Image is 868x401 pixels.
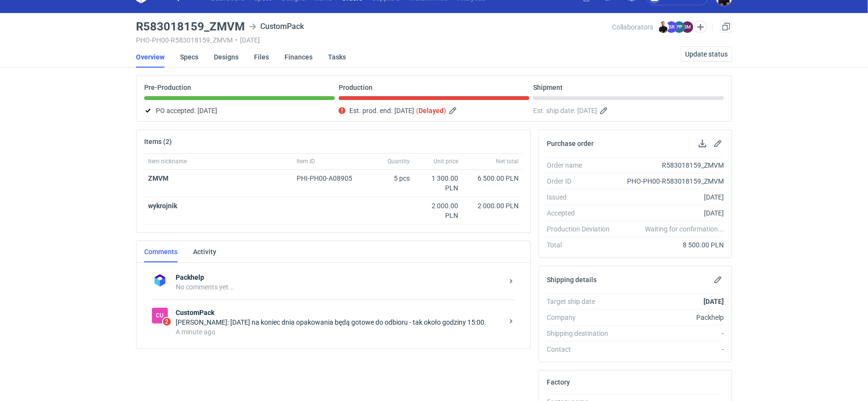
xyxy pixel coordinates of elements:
[685,51,728,57] span: Update status
[547,276,597,284] h2: Shipping details
[533,84,563,91] p: Shipment
[418,173,458,193] div: 1 300.00 PLN
[617,313,724,322] div: Packhelp
[235,36,238,44] span: •
[176,327,503,337] div: A minute ago
[547,160,617,170] div: Order name
[176,272,503,282] strong: Packhelp
[419,107,444,115] strong: Delayed
[547,176,617,186] div: Order ID
[533,105,724,116] div: Est. ship date:
[547,192,617,202] div: Issued
[136,46,165,68] a: Overview
[682,21,693,33] figcaption: SM
[547,208,617,218] div: Accepted
[163,318,171,326] span: 2
[394,105,414,116] span: [DATE]
[176,317,503,327] div: [PERSON_NAME]: [DATE] na koniec dnia opakowania będą gotowe do odbioru - tak około godziny 15:00.
[297,158,315,165] span: Item ID
[666,21,677,33] figcaption: GR
[197,105,217,116] span: [DATE]
[388,158,410,165] span: Quantity
[617,176,724,186] div: PHO-PH00-R583018159_ZMVM
[577,105,597,116] span: [DATE]
[365,170,414,197] div: 5 pcs
[152,272,168,288] img: Packhelp
[148,158,187,165] span: Item nickname
[249,21,304,32] div: CustomPack
[599,105,611,116] button: Edit estimated shipping date
[681,46,732,62] button: Update status
[136,36,613,44] div: PHO-PH00-R583018159_ZMVM [DATE]
[547,378,570,386] h2: Factory
[284,46,313,68] a: Finances
[214,46,239,68] a: Designs
[180,46,198,68] a: Specs
[297,173,361,183] div: PHI-PH00-A08905
[144,105,335,116] div: PO accepted:
[712,138,724,149] button: Edit purchase order
[645,224,724,234] em: Waiting for confirmation...
[176,282,503,292] div: No comments yet...
[658,21,669,33] img: Tomasz Kubiak
[444,107,446,115] em: )
[144,241,178,262] a: Comments
[416,107,419,115] em: (
[617,240,724,250] div: 8 500.00 PLN
[720,21,732,32] a: Duplicate
[617,344,724,354] div: -
[152,308,168,324] figcaption: Cu
[144,138,172,145] h2: Items (2)
[613,23,654,31] span: Collaborators
[673,21,685,33] figcaption: PP
[547,297,617,306] div: Target ship date
[193,241,216,262] a: Activity
[694,21,707,33] button: Edit collaborators
[703,298,724,305] strong: [DATE]
[697,138,708,149] button: Download PO
[547,313,617,322] div: Company
[617,329,724,338] div: -
[547,140,594,147] h2: Purchase order
[448,105,460,116] button: Edit estimated production end date
[466,201,519,211] div: 2 000.00 PLN
[152,308,168,324] div: CustomPack
[328,46,346,68] a: Tasks
[496,158,519,165] span: Net total
[466,173,519,183] div: 6 500.00 PLN
[617,192,724,202] div: [DATE]
[617,160,724,170] div: R583018159_ZMVM
[547,224,617,234] div: Production Deviation
[136,21,245,32] h3: R583018159_ZMVM
[547,240,617,250] div: Total
[339,84,373,91] p: Production
[617,208,724,218] div: [DATE]
[547,344,617,354] div: Contact
[176,308,503,317] strong: CustomPack
[148,174,168,182] a: ZMVM
[254,46,269,68] a: Files
[339,105,529,116] div: Est. prod. end:
[418,201,458,220] div: 2 000.00 PLN
[547,329,617,338] div: Shipping destination
[712,274,724,286] button: Edit shipping details
[148,202,177,210] strong: wykrojnik
[434,158,458,165] span: Unit price
[144,84,191,91] p: Pre-Production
